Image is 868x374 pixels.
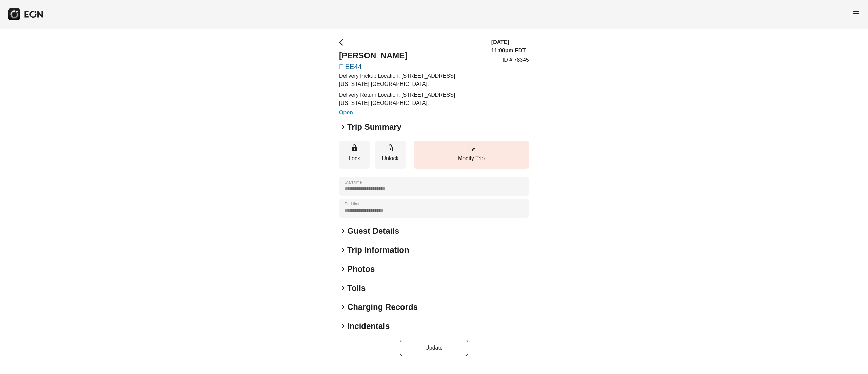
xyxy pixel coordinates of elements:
[502,56,529,64] p: ID # 78345
[347,302,418,313] h2: Charging Records
[467,144,475,152] span: edit_road
[347,226,399,237] h2: Guest Details
[400,340,468,356] button: Update
[350,144,358,152] span: lock
[339,265,347,273] span: keyboard_arrow_right
[339,62,483,71] a: FIEE44
[339,227,347,235] span: keyboard_arrow_right
[347,283,366,294] h2: Tolls
[339,38,347,46] span: arrow_back_ios
[339,72,483,88] p: Delivery Pickup Location: [STREET_ADDRESS][US_STATE] [GEOGRAPHIC_DATA].
[339,50,483,61] h2: [PERSON_NAME]
[386,144,394,152] span: lock_open
[414,141,529,169] button: Modify Trip
[852,9,860,17] span: menu
[339,109,483,117] h3: Open
[339,284,347,292] span: keyboard_arrow_right
[339,246,347,254] span: keyboard_arrow_right
[417,154,526,163] p: Modify Trip
[491,38,529,55] h3: [DATE] 11:00pm EDT
[339,141,370,169] button: Lock
[347,264,375,275] h2: Photos
[342,154,366,163] p: Lock
[347,121,401,132] h2: Trip Summary
[378,154,402,163] p: Unlock
[339,123,347,131] span: keyboard_arrow_right
[347,321,390,332] h2: Incidentals
[339,322,347,330] span: keyboard_arrow_right
[339,303,347,311] span: keyboard_arrow_right
[339,91,483,107] p: Delivery Return Location: [STREET_ADDRESS][US_STATE] [GEOGRAPHIC_DATA].
[347,245,409,256] h2: Trip Information
[375,141,406,169] button: Unlock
